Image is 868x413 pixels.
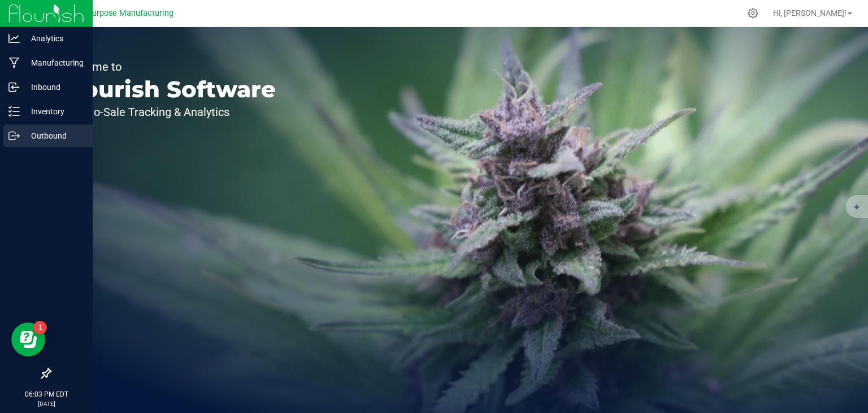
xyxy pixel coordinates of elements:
[20,80,88,94] p: Inbound
[11,322,45,356] iframe: Resource center
[773,8,847,18] span: Hi, [PERSON_NAME]!
[8,130,20,141] inline-svg: Outbound
[61,78,276,101] p: Flourish Software
[5,399,88,408] p: [DATE]
[20,105,88,118] p: Inventory
[20,129,88,143] p: Outbound
[8,81,20,93] inline-svg: Inbound
[8,33,20,44] inline-svg: Analytics
[61,61,276,72] p: Welcome to
[746,8,760,19] div: Manage settings
[8,57,20,68] inline-svg: Manufacturing
[61,106,276,118] p: Seed-to-Sale Tracking & Analytics
[8,106,20,117] inline-svg: Inventory
[20,56,88,70] p: Manufacturing
[57,8,173,18] span: Greater Purpose Manufacturing
[20,32,88,45] p: Analytics
[33,321,47,334] iframe: Resource center unread badge
[5,389,88,399] p: 06:03 PM EDT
